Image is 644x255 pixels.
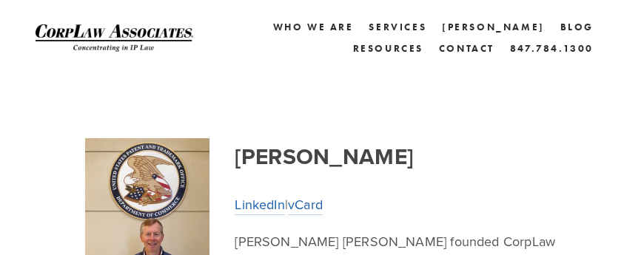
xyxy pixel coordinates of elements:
a: vCard [288,195,323,215]
p: | [235,193,558,217]
a: Contact [439,38,494,59]
a: Services [369,16,426,38]
img: CorpLaw IP Law Firm [36,24,193,52]
a: Resources [353,43,423,54]
a: Blog [560,16,594,38]
a: Who We Are [273,16,354,38]
a: [PERSON_NAME] [442,16,545,38]
a: LinkedIn [235,195,284,215]
strong: [PERSON_NAME] [235,140,413,172]
a: 847.784.1300 [510,38,594,59]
